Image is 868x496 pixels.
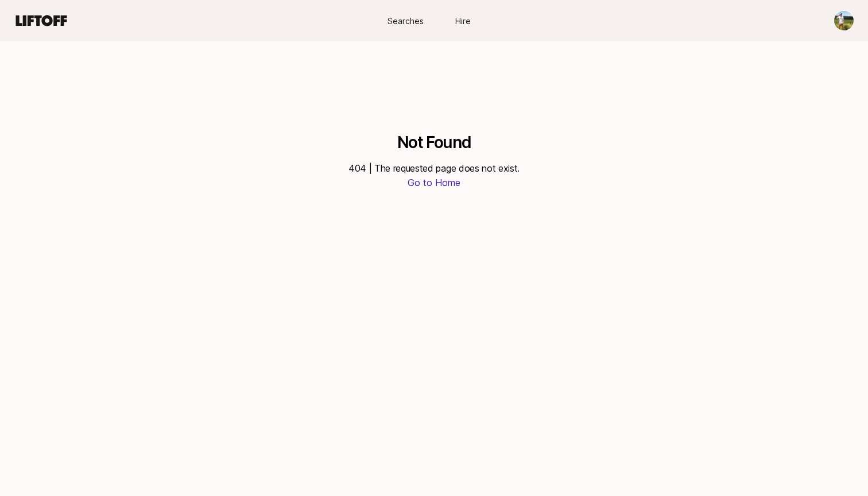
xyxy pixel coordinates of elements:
[348,161,520,176] p: 404 | The requested page does not exist.
[408,176,460,189] a: Go to Home
[387,15,424,27] span: Searches
[397,133,471,152] p: Not Found
[834,10,854,31] button: Tyler Kieft
[377,10,434,32] a: Searches
[834,11,854,30] img: Tyler Kieft
[455,15,471,27] span: Hire
[434,10,491,32] a: Hire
